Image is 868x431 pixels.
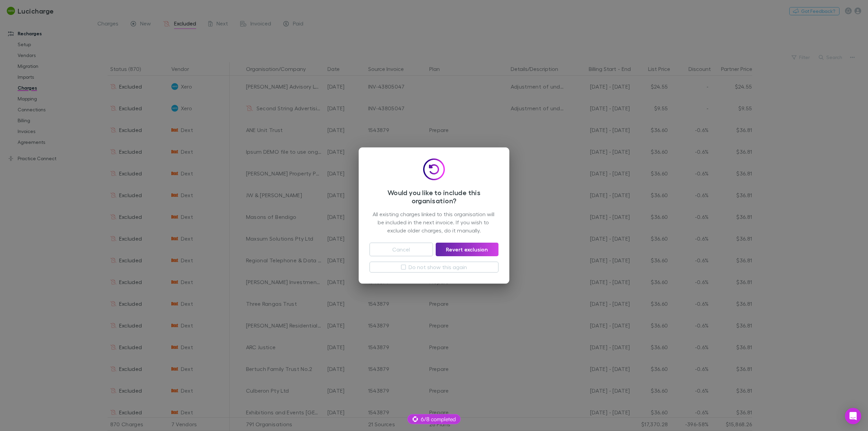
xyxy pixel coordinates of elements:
[370,210,498,235] div: All existing charges linked to this organisation will be included in the next invoice. If you wis...
[370,243,433,256] button: Cancel
[436,243,498,256] button: Revert exclusion
[370,262,498,273] button: Do not show this again
[370,188,498,205] h3: Would you like to include this organisation?
[423,158,445,180] img: Include icon
[409,263,467,271] label: Do not show this again
[845,408,861,424] div: Open Intercom Messenger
